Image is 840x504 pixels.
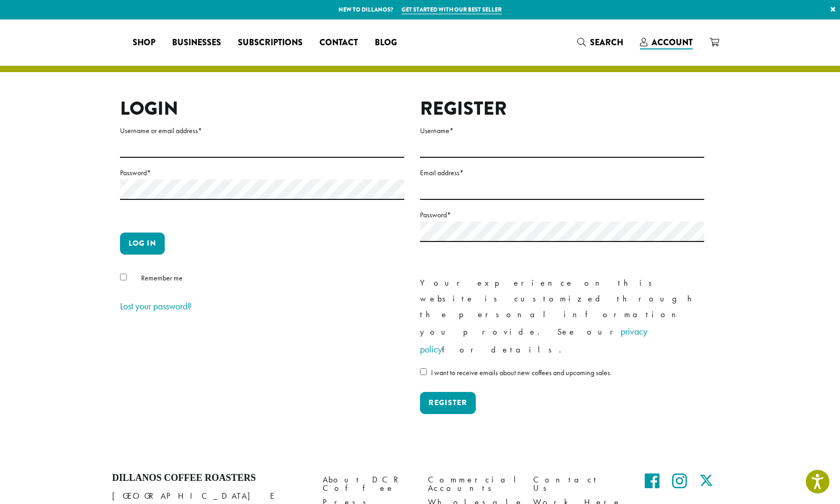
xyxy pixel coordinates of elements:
[420,208,704,221] label: Password
[533,472,623,495] a: Contact Us
[120,300,192,312] a: Lost your password?
[124,34,164,51] a: Shop
[420,97,704,120] h2: Register
[112,472,307,484] h4: Dillanos Coffee Roasters
[420,124,704,137] label: Username
[420,368,427,375] input: I want to receive emails about new coffees and upcoming sales.
[420,275,704,358] p: Your experience on this website is customized through the personal information you provide. See o...
[238,36,303,49] span: Subscriptions
[172,36,221,49] span: Businesses
[120,233,165,255] button: Log in
[120,124,404,137] label: Username or email address
[569,34,632,51] a: Search
[323,472,412,495] a: About DCR Coffee
[590,36,623,48] span: Search
[319,36,358,49] span: Contact
[431,368,612,377] span: I want to receive emails about new coffees and upcoming sales.
[120,97,404,120] h2: Login
[120,166,404,179] label: Password
[402,5,502,14] a: Get started with our best seller
[133,36,155,49] span: Shop
[652,36,693,48] span: Account
[428,472,517,495] a: Commercial Accounts
[420,166,704,179] label: Email address
[375,36,397,49] span: Blog
[141,273,183,283] span: Remember me
[420,392,476,414] button: Register
[420,325,647,355] a: privacy policy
